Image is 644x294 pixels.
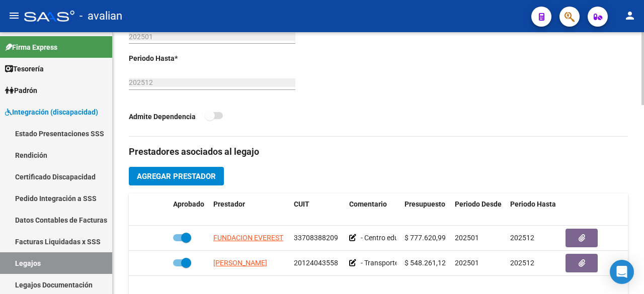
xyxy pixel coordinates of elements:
[290,193,345,227] datatable-header-cell: CUIT
[169,193,209,227] datatable-header-cell: Aprobado
[349,200,387,208] span: Comentario
[213,259,267,267] span: [PERSON_NAME]
[400,193,451,227] datatable-header-cell: Presupuesto
[5,42,57,53] span: Firma Express
[5,63,44,74] span: Tesorería
[129,53,205,64] p: Periodo Hasta
[405,259,446,267] span: $ 548.261,12
[510,200,556,208] span: Periodo Hasta
[79,5,122,27] span: - avalian
[455,234,479,242] span: 202501
[610,260,634,284] div: Open Intercom Messenger
[510,234,534,242] span: 202512
[129,111,205,122] p: Admite Dependencia
[294,259,338,267] span: 20124043558
[455,259,479,267] span: 202501
[361,259,643,267] span: - Transporte: 1012 Km mensuales - [PERSON_NAME] [PERSON_NAME] - Valor resol vigente.
[345,193,400,227] datatable-header-cell: Comentario
[137,172,216,181] span: Agregar Prestador
[5,85,37,96] span: Padrón
[510,259,534,267] span: 202512
[209,193,290,227] datatable-header-cell: Prestador
[8,10,20,22] mat-icon: menu
[173,200,204,208] span: Aprobado
[405,234,446,242] span: $ 777.620,99
[213,200,245,208] span: Prestador
[5,107,98,118] span: Integración (discapacidad)
[213,234,283,242] span: FUNDACION EVEREST
[294,200,309,208] span: CUIT
[506,193,561,227] datatable-header-cell: Periodo Hasta
[624,10,636,22] mat-icon: person
[455,200,502,208] span: Periodo Desde
[129,145,628,159] h3: Prestadores asociados al legajo
[451,193,506,227] datatable-header-cell: Periodo Desde
[129,167,224,185] button: Agregar Prestador
[405,200,445,208] span: Presupuesto
[294,234,338,242] span: 33708388209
